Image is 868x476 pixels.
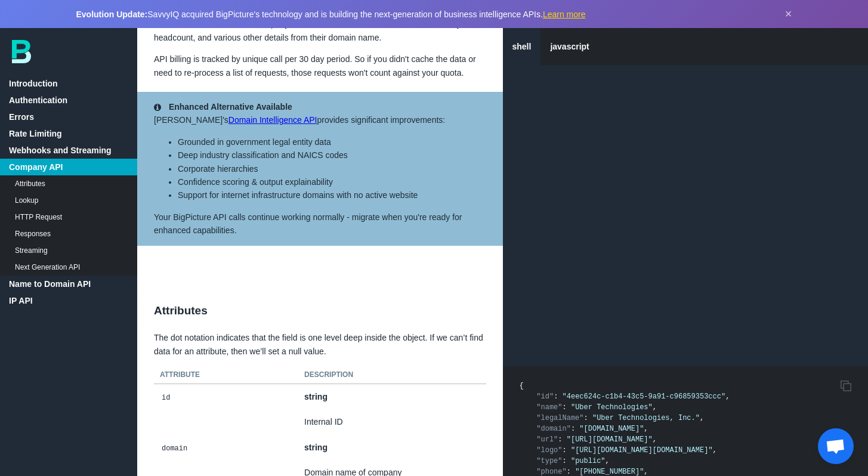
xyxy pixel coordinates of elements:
span: , [644,468,648,476]
li: Deep industry classification and NAICS codes [178,149,486,162]
span: "legalName" [536,414,583,422]
span: , [713,446,717,455]
span: "name" [536,403,562,412]
code: id [160,392,172,404]
span: SavvyIQ acquired BigPicture's technology and is building the next-generation of business intellig... [76,10,586,19]
span: { [520,382,524,390]
p: The dot notation indicates that the field is one level deep inside the object. If we can’t find d... [137,331,503,358]
a: Open chat [818,428,854,464]
span: : [563,457,567,465]
span: , [653,403,657,412]
span: "type" [536,457,562,465]
span: : [567,468,571,476]
span: : [563,446,567,455]
code: domain [160,443,189,455]
span: : [554,392,558,401]
strong: Enhanced Alternative Available [169,102,292,112]
span: , [653,435,657,444]
li: Confidence scoring & output explainability [178,175,486,188]
li: Support for internet infrastructure domains with no active website [178,188,486,202]
a: javascript [540,28,598,65]
strong: string [304,443,328,452]
span: "[PHONE_NUMBER]" [575,468,644,476]
h2: Attributes [137,291,503,332]
span: "4eec624c-c1b4-43c5-9a91-c96859353ccc" [563,392,726,401]
span: "domain" [536,425,571,433]
span: "id" [536,392,554,401]
li: Grounded in government legal entity data [178,135,486,149]
th: Attribute [154,366,298,384]
span: "[URL][DOMAIN_NAME]" [567,435,653,444]
span: , [606,457,610,465]
span: : [558,435,562,444]
span: "[DOMAIN_NAME]" [579,425,644,433]
strong: string [304,392,328,401]
span: "[URL][DOMAIN_NAME][DOMAIN_NAME]" [571,446,713,455]
a: Domain Intelligence API [228,115,317,125]
img: bp-logo-B-teal.svg [12,40,31,63]
th: Description [298,366,486,384]
span: : [563,403,567,412]
span: "Uber Technologies" [571,403,653,412]
strong: Evolution Update: [76,10,148,19]
td: Internal ID [298,409,486,434]
span: "public" [571,457,606,465]
button: Dismiss announcement [785,7,792,21]
aside: [PERSON_NAME]'s provides significant improvements: Your BigPicture API calls continue working nor... [137,92,503,246]
span: , [700,414,704,422]
a: shell [503,28,541,65]
span: , [725,392,730,401]
span: , [644,425,648,433]
p: API billing is tracked by unique call per 30 day period. So if you didn't cache the data or need ... [137,52,503,79]
li: Corporate hierarchies [178,162,486,175]
span: : [571,425,575,433]
span: "url" [536,435,558,444]
span: "Uber Technologies, Inc." [592,414,700,422]
span: "logo" [536,446,562,455]
a: Learn more [543,10,586,19]
span: : [584,414,588,422]
span: "phone" [536,468,566,476]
